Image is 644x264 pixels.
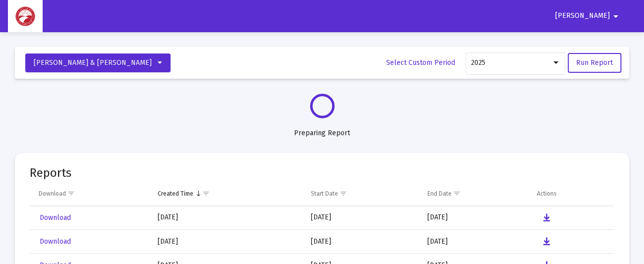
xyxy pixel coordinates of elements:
span: Select Custom Period [386,58,455,67]
span: Run Report [576,58,613,67]
td: Column Created Time [151,182,303,206]
td: [DATE] [304,230,420,254]
button: [PERSON_NAME] [543,6,634,26]
span: Download [40,213,71,222]
td: Column End Date [420,182,530,206]
td: [DATE] [304,206,420,230]
td: [DATE] [420,206,530,230]
span: Show filter options for column 'Start Date' [340,190,347,197]
span: 2025 [471,58,485,67]
td: [DATE] [420,230,530,254]
td: Column Actions [529,182,614,206]
span: [PERSON_NAME] [555,12,610,20]
div: Actions [536,190,556,198]
div: [DATE] [158,212,296,222]
span: Download [40,237,71,246]
span: [PERSON_NAME] & [PERSON_NAME] [34,58,152,67]
div: Download [39,190,66,198]
div: [DATE] [158,237,296,247]
mat-icon: arrow_drop_down [610,6,622,26]
div: Created Time [158,190,193,198]
button: Run Report [568,53,621,73]
td: Column Download [30,182,151,206]
span: Show filter options for column 'End Date' [453,190,461,197]
div: End Date [427,190,452,198]
div: Preparing Report [15,118,629,138]
button: [PERSON_NAME] & [PERSON_NAME] [25,53,171,72]
td: Column Start Date [304,182,420,206]
span: Show filter options for column 'Download' [67,190,75,197]
img: Dashboard [15,6,35,26]
span: Show filter options for column 'Created Time' [202,190,210,197]
mat-card-title: Reports [30,168,71,178]
div: Start Date [311,190,338,198]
